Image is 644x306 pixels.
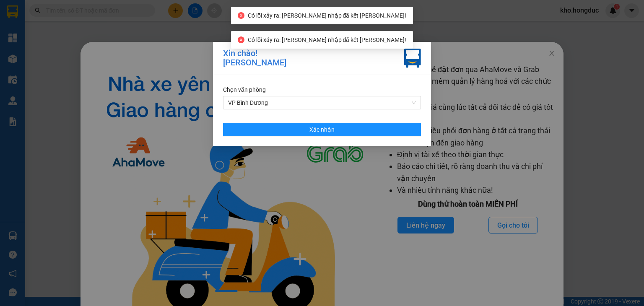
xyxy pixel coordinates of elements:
span: VP Bình Dương [228,96,416,109]
div: Chọn văn phòng [223,85,421,94]
span: close-circle [238,36,244,43]
span: Có lỗi xảy ra: [PERSON_NAME] nhập đã kết [PERSON_NAME]! [248,12,407,19]
img: vxr-icon [404,49,421,68]
button: Xác nhận [223,123,421,136]
span: close-circle [238,12,244,19]
span: Có lỗi xảy ra: [PERSON_NAME] nhập đã kết [PERSON_NAME]! [248,36,407,43]
span: Xác nhận [309,125,335,134]
div: Xin chào! [PERSON_NAME] [223,49,286,68]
